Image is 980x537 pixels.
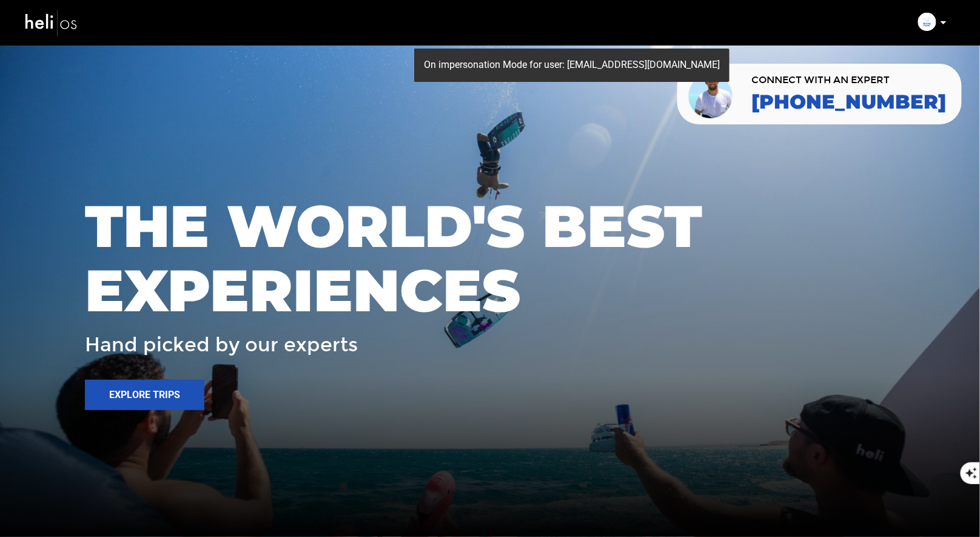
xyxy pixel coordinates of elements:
[686,69,737,120] img: contact our team
[918,13,936,31] img: img_0ff4e6702feb5b161957f2ea789f15f4.png
[752,75,947,85] span: CONNECT WITH AN EXPERT
[85,380,204,410] button: Explore Trips
[752,91,947,113] a: [PHONE_NUMBER]
[85,334,358,356] span: Hand picked by our experts
[24,7,79,39] img: heli-logo
[85,194,895,322] span: THE WORLD'S BEST EXPERIENCES
[414,49,730,82] div: On impersonation Mode for user: [EMAIL_ADDRESS][DOMAIN_NAME]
